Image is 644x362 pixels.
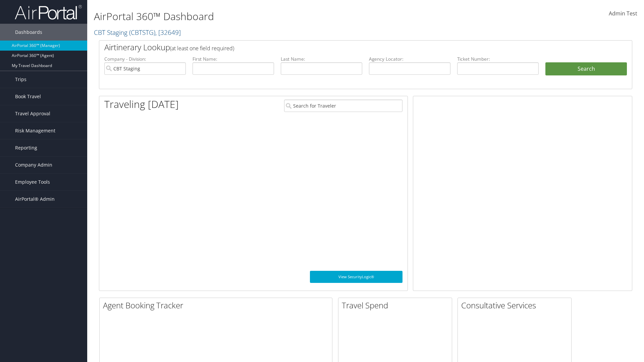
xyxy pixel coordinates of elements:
h2: Consultative Services [461,300,571,311]
label: Agency Locator: [369,56,450,62]
span: Travel Approval [15,105,50,122]
img: airportal-logo.png [15,4,82,20]
label: First Name: [193,56,274,62]
button: Search [545,62,627,76]
span: Book Travel [15,88,41,105]
a: CBT Staging [94,28,181,37]
span: (at least one field required) [170,45,234,52]
label: Last Name: [281,56,362,62]
a: Admin Test [609,3,637,24]
h2: Travel Spend [342,300,452,311]
span: , [ 32649 ] [155,28,181,37]
label: Ticket Number: [457,56,539,62]
span: ( CBTSTG ) [129,28,155,37]
h1: Traveling [DATE] [104,97,179,111]
span: Admin Test [609,10,637,17]
span: Trips [15,71,26,88]
span: Reporting [15,139,37,156]
span: Employee Tools [15,174,50,190]
span: Risk Management [15,122,55,139]
span: Company Admin [15,157,52,173]
span: AirPortal® Admin [15,191,55,207]
input: Search for Traveler [284,100,402,112]
a: View SecurityLogic® [310,271,402,283]
h2: Airtinerary Lookup [104,42,583,53]
span: Dashboards [15,24,42,41]
label: Company - Division: [104,56,186,62]
h1: AirPortal 360™ Dashboard [94,9,456,23]
h2: Agent Booking Tracker [103,300,332,311]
